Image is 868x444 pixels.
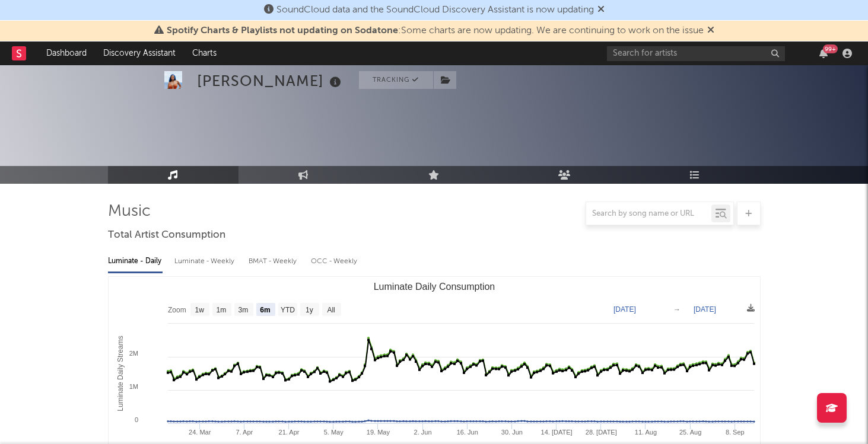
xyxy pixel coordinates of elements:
div: [PERSON_NAME] [197,71,344,91]
text: [DATE] [613,305,636,314]
text: Luminate Daily Streams [116,336,124,411]
div: 99 + [823,44,838,53]
text: 0 [134,416,138,423]
span: Dismiss [707,26,714,36]
text: 1m [216,306,226,314]
a: Discovery Assistant [95,41,184,65]
text: 1w [195,306,204,314]
text: 6m [260,306,270,314]
text: 14. [DATE] [540,429,572,436]
text: 1y [306,306,313,314]
text: YTD [280,306,294,314]
text: 24. Mar [189,429,211,436]
div: Luminate - Weekly [174,251,237,271]
div: BMAT - Weekly [249,251,299,271]
div: Luminate - Daily [108,251,163,271]
text: 2M [129,350,138,357]
text: → [673,305,681,314]
text: 3m [238,306,248,314]
text: 8. Sep [725,429,744,436]
text: 28. [DATE] [585,429,616,436]
text: 21. Apr [278,429,299,436]
text: Luminate Daily Consumption [373,282,495,292]
button: 99+ [819,49,828,58]
text: All [327,306,335,314]
text: 30. Jun [501,429,522,436]
text: Zoom [168,306,186,314]
span: : Some charts are now updating. We are continuing to work on the issue [167,26,704,36]
div: OCC - Weekly [311,251,358,271]
text: 1M [129,383,138,390]
input: Search by song name or URL [586,209,711,219]
a: Charts [184,41,225,65]
text: 19. May [366,429,390,436]
input: Search for artists [607,46,785,61]
text: [DATE] [694,305,716,314]
text: 11. Aug [634,429,656,436]
a: Dashboard [38,41,95,65]
button: Tracking [359,71,433,89]
span: SoundCloud data and the SoundCloud Discovery Assistant is now updating [276,5,594,15]
text: 25. Aug [679,429,701,436]
text: 7. Apr [236,429,253,436]
text: 16. Jun [456,429,478,436]
span: Dismiss [597,5,605,15]
text: 5. May [323,429,344,436]
span: Total Artist Consumption [108,228,225,242]
text: 2. Jun [414,429,431,436]
span: Spotify Charts & Playlists not updating on Sodatone [167,26,398,36]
